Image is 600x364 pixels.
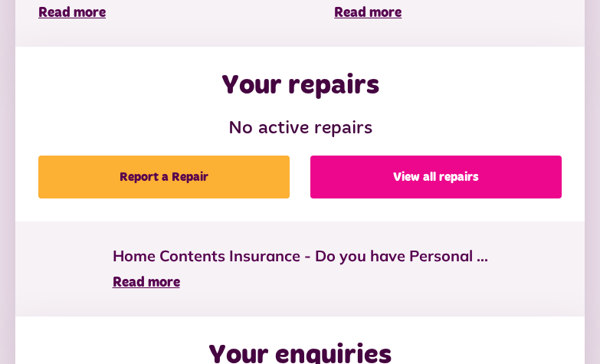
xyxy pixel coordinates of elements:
span: Read more [334,6,402,20]
a: Report a Repair [38,156,290,198]
span: Read more [38,6,106,20]
a: View all repairs [310,156,562,198]
h2: Your repairs [221,70,379,103]
h3: No active repairs [38,118,562,140]
a: Home Contents Insurance - Do you have Personal ... Read more [113,244,488,293]
span: Read more [113,276,180,290]
span: Home Contents Insurance - Do you have Personal ... [113,244,488,267]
